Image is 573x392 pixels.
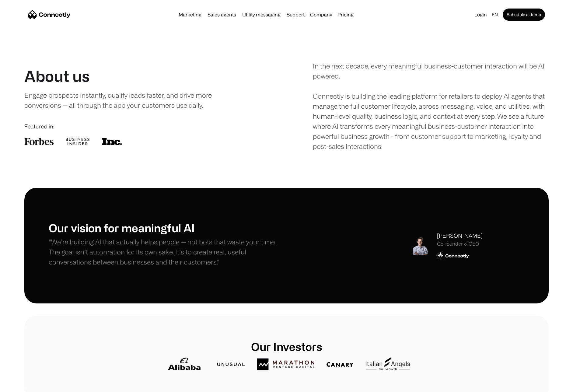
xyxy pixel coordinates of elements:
[49,237,287,267] p: "We’re building AI that actually helps people — not bots that waste your time. The goal isn’t aut...
[437,232,483,240] div: [PERSON_NAME]
[492,10,498,19] div: en
[24,122,260,131] div: Featured in:
[12,381,37,390] ul: Language list
[310,10,332,19] div: Company
[24,90,249,110] div: Engage prospects instantly, qualify leads faster, and drive more conversions — all through the ap...
[28,10,71,19] a: home
[49,221,287,234] h1: Our vision for meaningful AI
[313,61,549,151] div: In the next decade, every meaningful business-customer interaction will be AI powered. Connectly ...
[335,12,356,17] a: Pricing
[205,12,239,17] a: Sales agents
[308,10,334,19] div: Company
[240,12,283,17] a: Utility messaging
[284,12,307,17] a: Support
[24,67,90,85] h1: About us
[503,9,545,21] a: Schedule a demo
[437,241,483,247] div: Co-founder & CEO
[176,12,204,17] a: Marketing
[163,340,410,353] h1: Our Investors
[472,10,489,19] a: Login
[489,10,501,19] div: en
[6,381,37,390] aside: Language selected: English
